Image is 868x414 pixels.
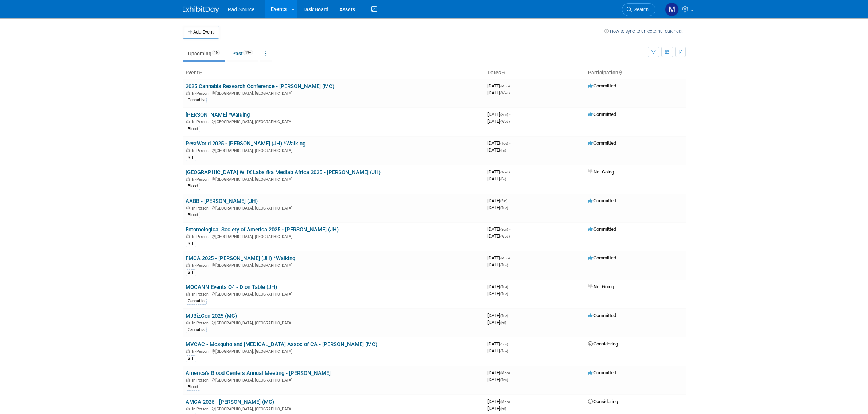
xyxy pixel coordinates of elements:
span: (Fri) [500,407,506,411]
span: - [511,399,512,404]
span: - [509,284,510,289]
span: (Sun) [500,227,508,231]
div: [GEOGRAPHIC_DATA], [GEOGRAPHIC_DATA] [186,118,482,124]
div: Blood [186,212,200,218]
div: SIT [186,155,196,161]
span: (Mon) [500,256,510,260]
div: [GEOGRAPHIC_DATA], [GEOGRAPHIC_DATA] [186,348,482,354]
span: (Wed) [500,234,510,238]
span: [DATE] [487,233,510,239]
div: [GEOGRAPHIC_DATA], [GEOGRAPHIC_DATA] [186,205,482,211]
span: [DATE] [487,147,506,153]
span: (Mon) [500,371,510,375]
span: Committed [588,83,616,89]
span: [DATE] [487,399,512,404]
a: FMCA 2025 - [PERSON_NAME] (JH) *Walking [186,255,295,262]
span: (Tue) [500,141,508,145]
span: [DATE] [487,313,510,318]
span: In-Person [192,91,211,96]
div: SIT [186,241,196,247]
div: [GEOGRAPHIC_DATA], [GEOGRAPHIC_DATA] [186,90,482,96]
a: Upcoming16 [183,47,225,60]
img: In-Person Event [186,349,190,353]
div: Blood [186,183,200,190]
div: SIT [186,355,196,362]
a: Search [622,3,655,16]
div: SIT [186,269,196,276]
span: - [509,341,510,347]
div: [GEOGRAPHIC_DATA], [GEOGRAPHIC_DATA] [186,233,482,239]
span: In-Person [192,206,211,211]
span: (Fri) [500,321,506,325]
div: Cannabis [186,298,207,304]
span: In-Person [192,321,211,325]
span: In-Person [192,120,211,124]
div: Blood [186,384,200,390]
img: In-Person Event [186,177,190,181]
span: Committed [588,370,616,375]
a: MOCANN Events Q4 - Dion Table (JH) [186,284,277,290]
span: [DATE] [487,284,510,289]
span: [DATE] [487,370,512,375]
a: How to sync to an external calendar... [604,28,686,34]
span: In-Person [192,177,211,182]
img: In-Person Event [186,234,190,238]
span: In-Person [192,349,211,354]
span: (Sun) [500,113,508,117]
span: (Tue) [500,349,508,353]
span: - [511,83,512,89]
span: - [511,169,512,175]
span: [DATE] [487,291,508,296]
a: [GEOGRAPHIC_DATA] WHX Labs fka Medlab Africa 2025 - [PERSON_NAME] (JH) [186,169,381,176]
a: AMCA 2026 - [PERSON_NAME] (MC) [186,399,274,405]
a: Sort by Event Name [199,70,202,75]
img: In-Person Event [186,148,190,152]
span: (Fri) [500,148,506,152]
span: (Wed) [500,170,510,174]
span: [DATE] [487,320,506,325]
span: Not Going [588,284,614,289]
div: [GEOGRAPHIC_DATA], [GEOGRAPHIC_DATA] [186,377,482,383]
div: [GEOGRAPHIC_DATA], [GEOGRAPHIC_DATA] [186,406,482,411]
span: [DATE] [487,262,508,267]
span: [DATE] [487,255,512,261]
span: (Thu) [500,263,508,267]
span: [DATE] [487,176,506,181]
span: Rad Source [228,7,255,12]
span: - [509,226,510,232]
span: In-Person [192,378,211,383]
span: - [509,112,510,117]
span: [DATE] [487,198,510,203]
a: MVCAC - Mosquito and [MEDICAL_DATA] Assoc of CA - [PERSON_NAME] (MC) [186,341,377,348]
span: [DATE] [487,140,510,146]
span: [DATE] [487,169,512,175]
span: - [509,198,510,203]
a: 2025 Cannabis Research Conference - [PERSON_NAME] (MC) [186,83,334,90]
span: [DATE] [487,83,512,89]
span: (Sat) [500,199,507,203]
span: Considering [588,399,618,404]
img: In-Person Event [186,120,190,123]
img: Melissa Conboy [665,3,679,16]
span: - [509,313,510,318]
a: MJBizCon 2025 (MC) [186,313,237,319]
span: Considering [588,341,618,347]
span: [DATE] [487,341,510,347]
span: (Wed) [500,91,510,95]
span: (Thu) [500,378,508,382]
img: In-Person Event [186,407,190,410]
a: Past194 [227,47,258,60]
span: [DATE] [487,90,510,95]
div: Cannabis [186,97,207,103]
a: PestWorld 2025 - [PERSON_NAME] (JH) *Walking [186,140,305,147]
img: In-Person Event [186,321,190,324]
span: (Tue) [500,292,508,296]
span: In-Person [192,148,211,153]
a: [PERSON_NAME] *walking [186,112,250,118]
a: AABB - [PERSON_NAME] (JH) [186,198,258,204]
span: (Mon) [500,400,510,404]
span: [DATE] [487,112,510,117]
span: [DATE] [487,226,510,232]
a: Sort by Start Date [501,70,505,75]
span: [DATE] [487,377,508,382]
